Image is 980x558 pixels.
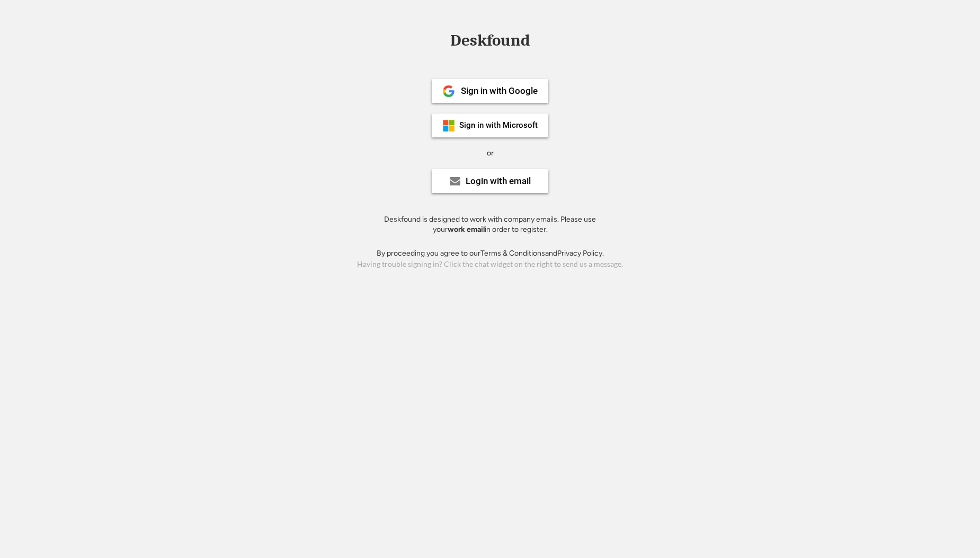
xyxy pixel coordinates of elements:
[442,85,455,98] img: 1024px-Google__G__Logo.svg.png
[377,248,604,259] div: By proceeding you agree to our and
[448,225,485,234] strong: work email
[445,32,535,49] div: Deskfound
[461,86,538,95] div: Sign in with Google
[459,121,538,129] div: Sign in with Microsoft
[466,177,531,186] div: Login with email
[371,214,609,235] div: Deskfound is designed to work with company emails. Please use your in order to register.
[480,249,545,258] a: Terms & Conditions
[442,119,455,132] img: ms-symbollockup_mssymbol_19.png
[557,249,604,258] a: Privacy Policy.
[487,148,494,159] div: or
